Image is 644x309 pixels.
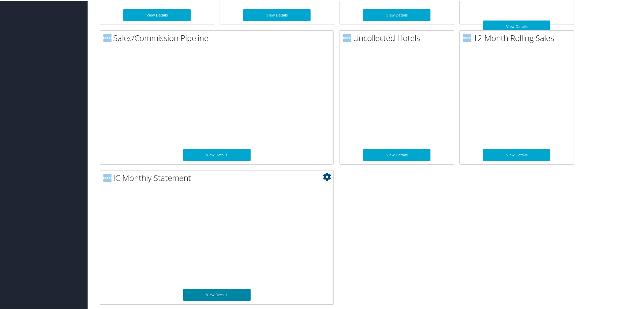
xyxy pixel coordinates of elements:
h2: IC Monthly Statement [103,171,333,183]
a: View Details [123,8,191,21]
a: View Details [363,8,430,21]
a: View Details [363,148,430,160]
h2: Sales/Commission Pipeline [103,32,333,43]
a: View Details [183,288,251,300]
img: domo-logo.png [343,33,351,41]
a: View Details [183,148,251,160]
a: View Details [483,148,550,160]
a: View Details [483,20,550,32]
a: View Details [243,8,311,21]
h2: Uncollected Hotels [343,32,454,43]
img: domo-logo.png [103,33,111,41]
img: domo-logo.png [103,173,111,181]
img: domo-logo.png [463,33,471,41]
h2: 12 Month Rolling Sales [463,32,574,43]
